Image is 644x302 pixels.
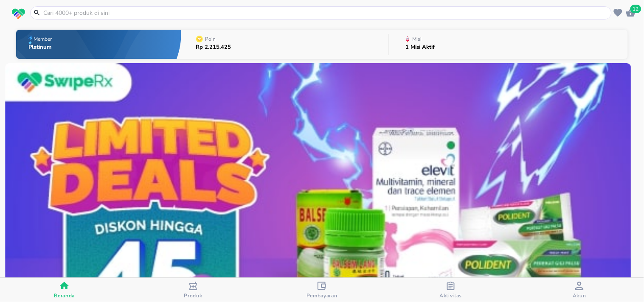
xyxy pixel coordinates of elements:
span: Produk [184,292,202,299]
span: Akun [573,292,586,299]
span: Beranda [54,292,75,299]
p: Poin [205,36,216,42]
button: Pembayaran [258,278,386,302]
span: Pembayaran [307,292,337,299]
button: PoinRp 2.215.425 [181,28,389,61]
button: Akun [515,278,644,302]
p: 1 Misi Aktif [405,45,435,50]
img: logo_swiperx_s.bd005f3b.svg [12,8,25,20]
p: Rp 2.215.425 [196,45,231,50]
button: Aktivitas [386,278,515,302]
p: Misi [412,36,422,42]
button: Misi1 Misi Aktif [389,28,628,61]
button: Produk [129,278,257,302]
span: Aktivitas [439,292,462,299]
p: Member [34,36,52,42]
p: Platinum [28,45,53,50]
button: 12 [624,6,637,19]
span: 12 [630,5,641,13]
button: MemberPlatinum [16,28,181,61]
input: Cari 4000+ produk di sini [42,8,610,17]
